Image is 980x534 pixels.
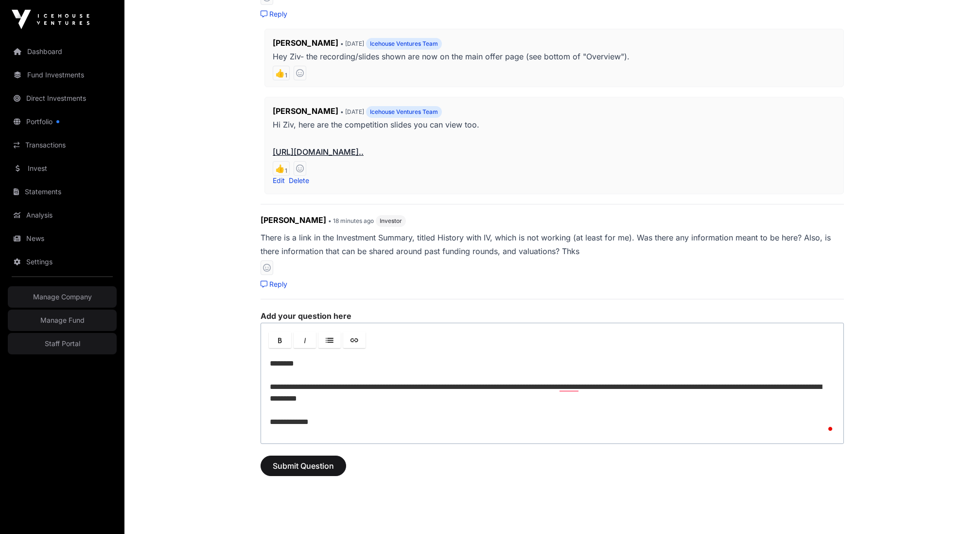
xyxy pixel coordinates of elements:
[273,50,836,63] p: Hey Ziv- the recording/slides shown are now on the main offer page (see bottom of "Overview").
[380,217,402,225] span: Investor
[289,176,309,185] button: Delete
[273,147,364,157] a: [URL][DOMAIN_NAME]..
[273,176,285,185] button: Edit
[273,118,836,159] p: Hi Ziv, here are the competition slides you can view too.
[273,66,290,80] span: 👍
[8,134,117,156] a: Transactions
[8,158,117,179] a: Invest
[273,161,290,176] span: 👍
[328,217,374,224] span: • 18 minutes ago
[261,350,843,443] div: To enrich screen reader interactions, please activate Accessibility in Grammarly extension settings
[343,332,366,348] a: Link
[8,286,117,308] a: Manage Company
[261,9,287,19] a: Reply
[285,167,287,174] sub: 1
[370,108,438,116] span: Icehouse Ventures Team
[8,88,117,109] a: Direct Investments
[370,40,438,48] span: Icehouse Ventures Team
[261,456,346,476] button: Submit Question
[340,108,364,115] span: • [DATE]
[8,251,117,273] a: Settings
[273,106,338,116] span: [PERSON_NAME]
[273,460,334,472] span: Submit Question
[8,64,117,86] a: Fund Investments
[8,111,117,132] a: Portfolio
[8,228,117,249] a: News
[8,41,117,62] a: Dashboard
[294,332,316,348] a: Italic
[8,333,117,354] a: Staff Portal
[12,10,89,29] img: Icehouse Ventures Logo
[8,310,117,331] a: Manage Fund
[318,332,341,348] a: Lists
[285,72,287,79] sub: 1
[261,231,844,258] p: There is a link in the Investment Summary, titled History with IV, which is not working (at least...
[340,40,364,47] span: • [DATE]
[931,487,980,534] iframe: Chat Widget
[261,279,287,289] a: Reply
[273,38,338,48] span: [PERSON_NAME]
[8,181,117,203] a: Statements
[8,204,117,226] a: Analysis
[261,215,326,225] span: [PERSON_NAME]
[269,332,291,348] a: Bold
[261,311,844,321] label: Add your question here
